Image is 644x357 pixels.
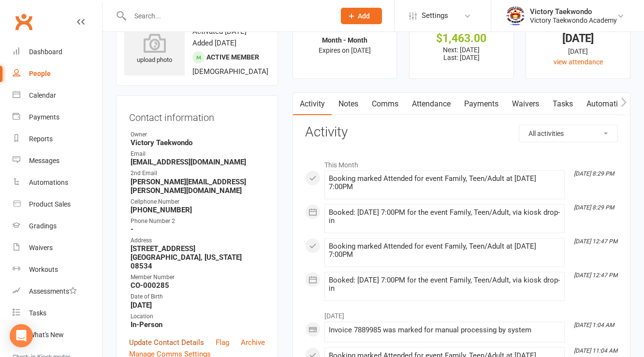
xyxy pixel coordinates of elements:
[29,113,59,121] div: Payments
[365,93,405,115] a: Comms
[457,93,505,115] a: Payments
[131,217,265,226] div: Phone Number 2
[29,48,62,56] div: Dashboard
[131,158,265,166] strong: [EMAIL_ADDRESS][DOMAIN_NAME]
[530,16,617,25] div: Victory Taekwondo Academy
[574,170,614,177] i: [DATE] 8:29 PM
[13,128,102,150] a: Reports
[319,46,371,54] span: Expires on [DATE]
[131,130,265,139] div: Owner
[13,193,102,215] a: Product Sales
[405,93,457,115] a: Attendance
[418,46,505,61] p: Next: [DATE] Last: [DATE]
[131,138,265,147] strong: Victory Taekwondo
[358,12,370,20] span: Add
[29,135,53,143] div: Reports
[131,301,265,310] strong: [DATE]
[131,312,265,321] div: Location
[574,204,614,211] i: [DATE] 8:29 PM
[131,320,265,329] strong: In-Person
[505,93,546,115] a: Waivers
[131,292,265,301] div: Date of Birth
[29,157,59,164] div: Messages
[574,347,617,354] i: [DATE] 11:04 AM
[131,281,265,290] strong: CO-000285
[329,242,560,259] div: Booking marked Attended for event Family, Teen/Adult at [DATE] 7:00PM
[29,200,71,208] div: Product Sales
[332,93,365,115] a: Notes
[574,272,617,279] i: [DATE] 12:47 PM
[329,276,560,293] div: Booked: [DATE] 7:00PM for the event Family, Teen/Adult, via kiosk drop-in
[129,108,265,123] h3: Contact information
[124,33,185,65] div: upload photo
[29,287,77,295] div: Assessments
[131,178,265,195] strong: [PERSON_NAME][EMAIL_ADDRESS][PERSON_NAME][DOMAIN_NAME]
[574,238,617,245] i: [DATE] 12:47 PM
[13,302,102,324] a: Tasks
[131,273,265,282] div: Member Number
[131,197,265,207] div: Cellphone Number
[13,150,102,172] a: Messages
[131,225,265,234] strong: -
[10,324,33,347] div: Open Intercom Messenger
[29,266,58,273] div: Workouts
[305,155,618,170] li: This Month
[13,85,102,106] a: Calendar
[29,222,57,230] div: Gradings
[422,5,448,27] span: Settings
[29,70,51,77] div: People
[13,106,102,128] a: Payments
[580,93,637,115] a: Automations
[535,46,621,57] div: [DATE]
[131,244,265,270] strong: [STREET_ADDRESS] [GEOGRAPHIC_DATA], [US_STATE] 08534
[131,169,265,178] div: 2nd Email
[305,125,618,140] h3: Activity
[554,58,603,66] a: view attendance
[241,337,265,348] a: Archive
[131,236,265,245] div: Address
[293,93,332,115] a: Activity
[546,93,580,115] a: Tasks
[329,326,560,334] div: Invoice 7889985 was marked for manual processing by system
[127,9,328,23] input: Search...
[131,206,265,214] strong: [PHONE_NUMBER]
[13,324,102,346] a: What's New
[13,63,102,85] a: People
[13,172,102,193] a: Automations
[13,41,102,63] a: Dashboard
[530,7,617,16] div: Victory Taekwondo
[129,337,204,348] a: Update Contact Details
[29,309,46,317] div: Tasks
[192,39,236,47] time: Added [DATE]
[13,237,102,259] a: Waivers
[13,259,102,281] a: Workouts
[535,33,621,44] div: [DATE]
[29,244,53,252] div: Waivers
[341,8,382,24] button: Add
[29,331,64,339] div: What's New
[329,208,560,225] div: Booked: [DATE] 7:00PM for the event Family, Teen/Adult, via kiosk drop-in
[13,281,102,302] a: Assessments
[131,149,265,159] div: Email
[216,337,229,348] a: Flag
[12,10,36,34] a: Clubworx
[29,178,68,186] div: Automations
[418,33,505,44] div: $1,463.00
[574,322,614,328] i: [DATE] 1:04 AM
[322,36,367,44] strong: Month - Month
[192,67,268,76] span: [DEMOGRAPHIC_DATA]
[506,6,525,26] img: thumb_image1542833429.png
[13,215,102,237] a: Gradings
[206,53,259,61] span: Active member
[29,91,56,99] div: Calendar
[329,175,560,191] div: Booking marked Attended for event Family, Teen/Adult at [DATE] 7:00PM
[305,306,618,321] li: [DATE]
